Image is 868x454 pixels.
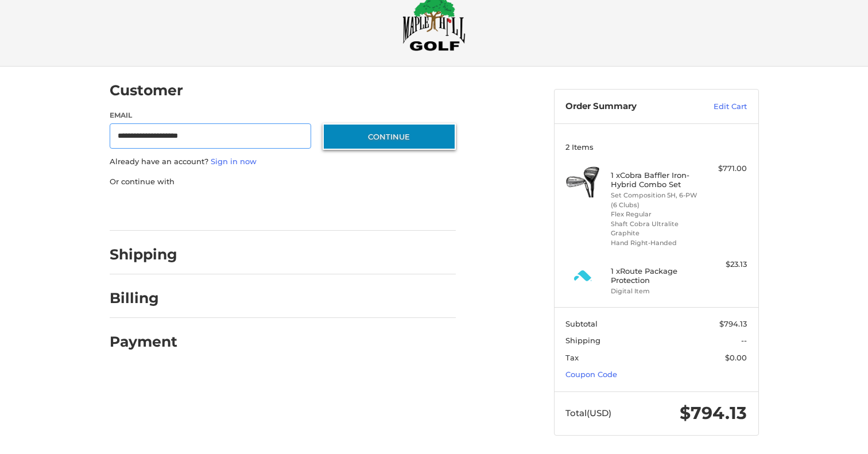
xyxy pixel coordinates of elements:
[611,170,699,189] h4: 1 x Cobra Baffler Iron-Hybrid Combo Set
[110,176,456,188] p: Or continue with
[565,370,617,379] a: Coupon Code
[211,157,257,166] a: Sign in now
[725,353,747,362] span: $0.00
[300,199,386,219] iframe: PayPal-venmo
[702,259,747,270] div: $23.13
[611,286,699,296] li: Digital Item
[565,101,689,112] h3: Order Summary
[203,199,289,219] iframe: PayPal-paylater
[611,219,699,238] li: Shaft Cobra Ultralite Graphite
[110,110,312,121] label: Email
[565,319,598,328] span: Subtotal
[323,123,456,150] button: Continue
[565,142,747,152] h3: 2 Items
[565,353,579,362] span: Tax
[565,408,611,418] span: Total (USD)
[611,191,699,209] li: Set Composition 5H, 6-PW (6 Clubs)
[110,82,183,99] h2: Customer
[110,333,177,351] h2: Payment
[689,101,747,112] a: Edit Cart
[741,336,747,345] span: --
[106,199,192,219] iframe: PayPal-paypal
[565,336,600,345] span: Shipping
[110,156,456,168] p: Already have an account?
[611,238,699,248] li: Hand Right-Handed
[611,266,699,285] h4: 1 x Route Package Protection
[611,209,699,219] li: Flex Regular
[680,402,747,424] span: $794.13
[702,163,747,174] div: $771.00
[719,319,747,328] span: $794.13
[110,289,177,307] h2: Billing
[110,246,177,263] h2: Shipping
